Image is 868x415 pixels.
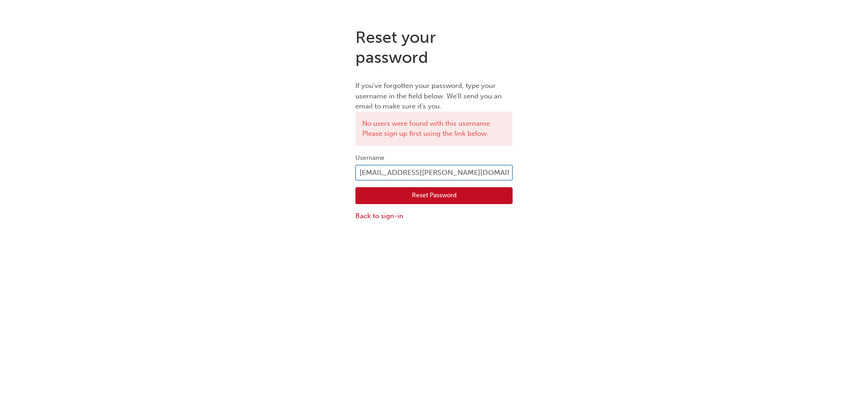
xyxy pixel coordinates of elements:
input: Username [355,165,513,180]
p: If you've forgotten your password, type your username in the field below. We'll send you an email... [355,81,513,112]
div: No users were found with this username. Please sign up first using the link below. [355,112,513,146]
label: Username [355,153,513,164]
a: Back to sign-in [355,211,513,221]
button: Reset Password [355,187,513,205]
h1: Reset your password [355,27,513,67]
